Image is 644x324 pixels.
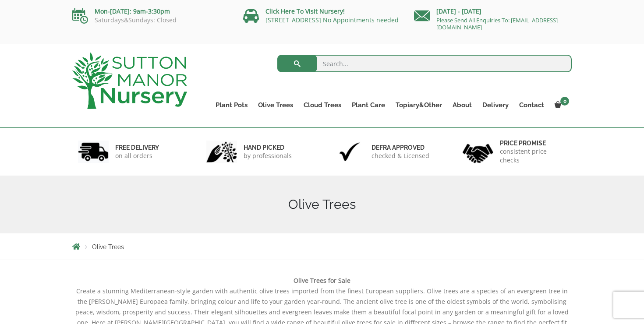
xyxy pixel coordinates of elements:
a: Plant Pots [210,99,253,111]
p: by professionals [244,151,292,160]
img: 3.jpg [334,141,365,163]
a: Cloud Trees [298,99,347,111]
h1: Olive Trees [72,197,572,212]
span: Olive Trees [92,243,124,250]
img: 4.jpg [463,138,493,165]
p: on all orders [115,151,159,160]
a: 0 [549,99,572,111]
b: Olive Trees for Sale [294,276,350,285]
a: [STREET_ADDRESS] No Appointments needed [265,16,399,24]
h6: Defra approved [372,144,429,151]
h6: FREE DELIVERY [115,144,159,151]
h6: hand picked [244,144,292,151]
input: Search... [277,55,572,72]
a: Click Here To Visit Nursery! [265,7,345,15]
img: logo [72,53,187,109]
a: Please Send All Enquiries To: [EMAIL_ADDRESS][DOMAIN_NAME] [436,16,558,31]
h6: Price promise [500,139,566,147]
img: 1.jpg [78,141,109,163]
a: Topiary&Other [390,99,447,111]
a: Plant Care [347,99,390,111]
p: [DATE] - [DATE] [414,6,572,17]
p: consistent price checks [500,147,566,165]
a: Contact [514,99,549,111]
span: 0 [560,97,569,106]
img: 2.jpg [206,141,237,163]
a: Olive Trees [253,99,298,111]
p: Saturdays&Sundays: Closed [72,17,230,24]
a: About [447,99,477,111]
a: Delivery [477,99,514,111]
nav: Breadcrumbs [72,243,572,250]
p: checked & Licensed [372,151,429,160]
p: Mon-[DATE]: 9am-3:30pm [72,6,230,17]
